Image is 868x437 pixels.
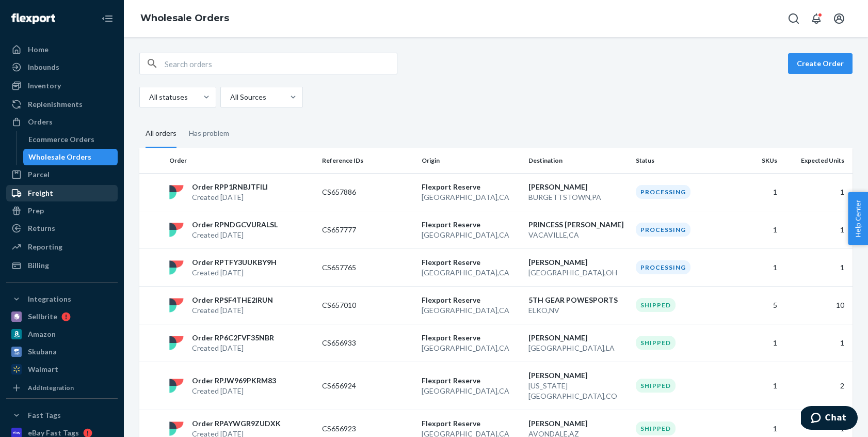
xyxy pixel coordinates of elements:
button: Integrations [6,291,118,307]
input: Search orders [165,53,397,74]
p: CS657886 [322,187,405,197]
a: Prep [6,202,118,219]
button: Close Navigation [97,8,118,29]
a: Walmart [6,361,118,378]
ol: breadcrumbs [132,4,237,34]
a: Sellbrite [6,308,118,325]
img: flexport logo [169,298,184,313]
p: [PERSON_NAME] [528,418,627,429]
td: 1 [731,248,781,286]
div: Orders [28,117,53,127]
div: Processing [636,223,690,237]
div: Replenishments [28,99,83,110]
a: Reporting [6,239,118,255]
p: Flexport Reserve [422,295,520,305]
a: Wholesale Orders [23,149,118,165]
th: Destination [524,148,631,173]
p: Created [DATE] [192,192,268,202]
th: Order [165,148,318,173]
div: Fast Tags [28,410,61,420]
input: All Sources [229,92,230,102]
a: Wholesale Orders [140,12,229,24]
span: Help Center [848,192,868,245]
th: Expected Units [781,148,853,173]
p: [PERSON_NAME] [528,333,627,343]
a: Amazon [6,326,118,342]
div: Processing [636,185,690,199]
td: 1 [781,173,853,211]
p: Order RPJW969PKRM83 [192,376,276,386]
p: Created [DATE] [192,268,277,278]
p: [GEOGRAPHIC_DATA] , CA [422,305,520,316]
p: Order RPNDGCVURALSL [192,220,278,230]
div: Billing [28,260,49,271]
p: Flexport Reserve [422,220,520,230]
iframe: Opens a widget where you can chat to one of our agents [801,406,858,432]
p: [PERSON_NAME] [528,257,627,268]
input: All statuses [148,92,149,102]
th: Origin [417,148,524,173]
img: flexport logo [169,336,184,350]
p: [PERSON_NAME] [528,182,627,192]
p: Order RPAYWGR9ZUDXK [192,418,281,429]
div: Returns [28,223,55,233]
div: Ecommerce Orders [28,134,94,145]
a: Inventory [6,77,118,94]
button: Fast Tags [6,407,118,424]
p: [GEOGRAPHIC_DATA] , CA [422,343,520,353]
th: Status [632,148,731,173]
td: 1 [731,173,781,211]
button: Open notifications [806,8,827,29]
p: Order RP6C2FVF35NBR [192,333,274,343]
td: 1 [781,211,853,248]
p: Flexport Reserve [422,418,520,429]
p: Flexport Reserve [422,333,520,343]
td: 1 [731,211,781,248]
p: [GEOGRAPHIC_DATA] , CA [422,230,520,240]
a: Skubana [6,344,118,360]
p: Order RPTFY3UUKBY9H [192,257,277,268]
p: ELKO , NV [528,305,627,316]
a: Home [6,41,118,58]
div: Prep [28,206,44,216]
p: VACAVILLE , CA [528,230,627,240]
a: Orders [6,114,118,130]
td: 10 [781,286,853,324]
p: Created [DATE] [192,230,278,240]
p: Flexport Reserve [422,376,520,386]
p: [US_STATE][GEOGRAPHIC_DATA] , CO [528,381,627,401]
p: 5TH GEAR POWESPORTS [528,295,627,305]
th: Reference IDs [318,148,417,173]
a: Freight [6,185,118,201]
a: Billing [6,257,118,274]
p: [GEOGRAPHIC_DATA] , CA [422,268,520,278]
img: flexport logo [169,379,184,393]
p: Flexport Reserve [422,182,520,192]
p: PRINCESS [PERSON_NAME] [528,220,627,230]
p: [GEOGRAPHIC_DATA] , LA [528,343,627,353]
p: Created [DATE] [192,343,274,353]
td: 5 [731,286,781,324]
p: Created [DATE] [192,386,276,396]
img: flexport logo [169,223,184,237]
div: Shipped [636,298,676,312]
div: Amazon [28,329,56,339]
p: Created [DATE] [192,305,273,316]
div: Inventory [28,81,61,91]
div: Home [28,44,49,55]
p: [PERSON_NAME] [528,370,627,381]
div: Shipped [636,336,676,350]
p: CS657765 [322,262,405,273]
a: Parcel [6,166,118,183]
p: Order RPSF4THE2IRUN [192,295,273,305]
a: Inbounds [6,59,118,75]
button: Create Order [788,53,853,74]
p: Flexport Reserve [422,257,520,268]
button: Open account menu [829,8,849,29]
p: CS657777 [322,225,405,235]
td: 1 [731,362,781,410]
div: Wholesale Orders [28,152,91,162]
div: Reporting [28,242,62,252]
p: [GEOGRAPHIC_DATA] , OH [528,268,627,278]
div: Integrations [28,294,71,304]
